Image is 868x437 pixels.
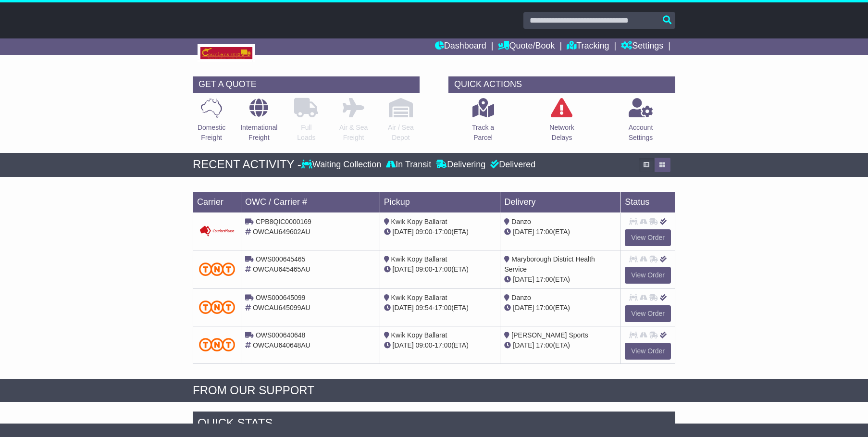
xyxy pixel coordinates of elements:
[193,76,420,93] div: GET A QUOTE
[498,38,555,55] a: Quote/Book
[511,294,531,301] span: Danzo
[416,304,433,312] span: 09:54
[391,218,447,225] span: Kwik Kopy Ballarat
[256,255,306,263] span: OWS000645465
[536,228,553,236] span: 17:00
[567,38,609,55] a: Tracking
[199,225,235,237] img: GetCarrierServiceDarkLogo
[393,228,414,236] span: [DATE]
[536,341,553,349] span: 17:00
[549,123,574,143] p: Network Delays
[536,304,553,312] span: 17:00
[384,227,496,237] div: - (ETA)
[434,341,451,349] span: 17:00
[488,160,535,170] div: Delivered
[241,191,380,212] td: OWC / Carrier #
[253,304,310,312] span: OWCAU645099AU
[193,191,241,212] td: Carrier
[391,331,447,339] span: Kwik Kopy Ballarat
[384,264,496,275] div: - (ETA)
[434,265,451,273] span: 17:00
[391,294,447,301] span: Kwik Kopy Ballarat
[199,300,235,313] img: TNT_Domestic.png
[380,191,500,212] td: Pickup
[393,341,414,349] span: [DATE]
[504,227,617,237] div: (ETA)
[197,98,226,148] a: DomesticFreight
[193,384,675,398] div: FROM OUR SUPPORT
[193,158,301,172] div: RECENT ACTIVITY -
[384,303,496,313] div: - (ETA)
[434,304,451,312] span: 17:00
[448,76,675,93] div: QUICK ACTIONS
[384,160,434,170] div: In Transit
[253,228,310,236] span: OWCAU649602AU
[294,123,318,143] p: Full Loads
[384,340,496,350] div: - (ETA)
[471,98,495,148] a: Track aParcel
[240,123,277,143] p: International Freight
[434,160,488,170] div: Delivering
[472,123,494,143] p: Track a Parcel
[536,275,553,283] span: 17:00
[621,38,663,55] a: Settings
[199,262,235,275] img: TNT_Domestic.png
[513,304,534,312] span: [DATE]
[393,304,414,312] span: [DATE]
[629,123,653,143] p: Account Settings
[256,218,311,225] span: CPB8QIC0000169
[256,294,306,301] span: OWS000645099
[625,305,671,322] a: View Order
[339,123,368,143] p: Air & Sea Freight
[504,255,595,273] span: Maryborough District Health Service
[393,265,414,273] span: [DATE]
[625,267,671,284] a: View Order
[240,98,278,148] a: InternationalFreight
[511,331,588,339] span: [PERSON_NAME] Sports
[504,303,617,313] div: (ETA)
[301,160,384,170] div: Waiting Collection
[513,341,534,349] span: [DATE]
[198,123,225,143] p: Domestic Freight
[199,338,235,351] img: TNT_Domestic.png
[256,331,306,339] span: OWS000640648
[504,340,617,350] div: (ETA)
[625,343,671,360] a: View Order
[253,341,310,349] span: OWCAU640648AU
[513,275,534,283] span: [DATE]
[500,191,621,212] td: Delivery
[549,98,574,148] a: NetworkDelays
[435,38,486,55] a: Dashboard
[513,228,534,236] span: [DATE]
[416,228,433,236] span: 09:00
[434,228,451,236] span: 17:00
[391,255,447,263] span: Kwik Kopy Ballarat
[621,191,675,212] td: Status
[625,229,671,246] a: View Order
[388,123,414,143] p: Air / Sea Depot
[511,218,531,225] span: Danzo
[416,265,433,273] span: 09:00
[504,275,617,285] div: (ETA)
[628,98,654,148] a: AccountSettings
[253,265,310,273] span: OWCAU645465AU
[416,341,433,349] span: 09:00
